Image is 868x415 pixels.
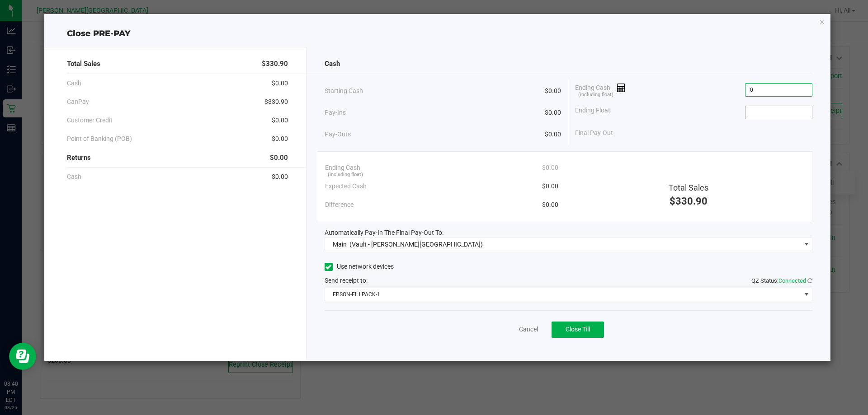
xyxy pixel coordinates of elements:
[325,182,367,191] span: Expected Cash
[270,153,288,163] span: $0.00
[44,28,831,40] div: Close PRE-PAY
[575,106,610,119] span: Ending Float
[545,86,561,96] span: $0.00
[67,97,89,107] span: CanPay
[542,163,558,173] span: $0.00
[545,108,561,117] span: $0.00
[325,86,363,96] span: Starting Cash
[67,59,100,69] span: Total Sales
[67,148,288,168] div: Returns
[325,108,346,117] span: Pay-Ins
[325,130,351,139] span: Pay-Outs
[575,83,626,97] span: Ending Cash
[67,116,113,125] span: Customer Credit
[778,277,806,284] span: Connected
[669,183,708,192] span: Total Sales
[575,128,613,138] span: Final Pay-Out
[9,343,36,370] iframe: Resource center
[264,97,288,107] span: $330.90
[349,241,483,248] span: (Vault - [PERSON_NAME][GEOGRAPHIC_DATA])
[67,79,81,88] span: Cash
[566,326,590,333] span: Close Till
[325,163,360,173] span: Ending Cash
[67,172,81,182] span: Cash
[325,59,340,69] span: Cash
[542,182,558,191] span: $0.00
[262,59,288,69] span: $330.90
[272,79,288,88] span: $0.00
[751,277,812,284] span: QZ Status:
[542,200,558,210] span: $0.00
[67,134,132,144] span: Point of Banking (POB)
[272,134,288,144] span: $0.00
[578,91,613,99] span: (including float)
[328,171,363,179] span: (including float)
[325,229,443,236] span: Automatically Pay-In The Final Pay-Out To:
[545,130,561,139] span: $0.00
[333,241,347,248] span: Main
[325,200,354,210] span: Difference
[325,262,394,271] label: Use network devices
[519,325,538,334] a: Cancel
[272,172,288,182] span: $0.00
[325,288,801,301] span: EPSON-FILLPACK-1
[552,322,604,338] button: Close Till
[272,116,288,125] span: $0.00
[325,277,368,284] span: Send receipt to:
[670,196,708,207] span: $330.90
